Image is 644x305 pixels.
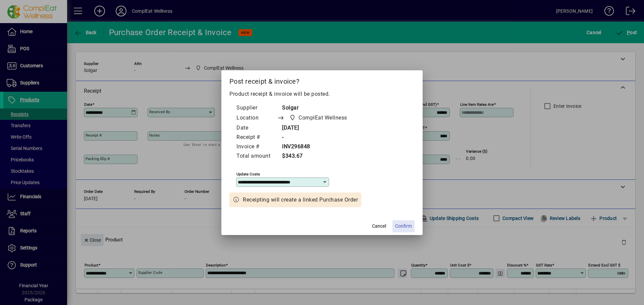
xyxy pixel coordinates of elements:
td: - [277,133,360,142]
td: Supplier [236,103,277,113]
td: Receipt # [236,133,277,142]
td: Invoice # [236,142,277,152]
span: ComplEat Wellness [299,114,347,122]
span: Cancel [372,223,386,230]
button: Confirm [392,220,415,232]
td: Total amount [236,152,277,161]
td: Date [236,124,277,133]
h2: Post receipt & invoice? [221,70,423,90]
td: Solgar [277,103,360,113]
span: Receipting will create a linked Purchase Order [243,196,358,204]
td: $343.67 [277,152,360,161]
button: Cancel [368,220,390,232]
td: [DATE] [277,124,360,133]
p: Product receipt & invoice will be posted. [229,90,415,98]
span: Confirm [395,223,412,230]
td: INV296848 [277,142,360,152]
span: ComplEat Wellness [287,113,350,123]
mat-label: Update costs [236,171,260,176]
td: Location [236,113,277,124]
